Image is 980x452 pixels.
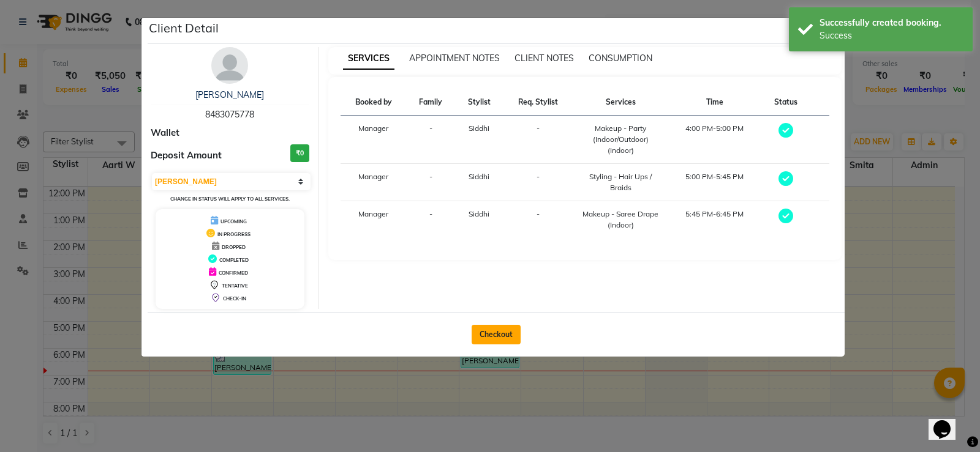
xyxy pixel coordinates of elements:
td: - [407,116,456,164]
td: Manager [341,116,407,164]
h5: Client Detail [149,19,219,37]
span: SERVICES [343,48,394,70]
button: Checkout [472,325,521,344]
a: [PERSON_NAME] [195,89,264,100]
td: - [407,164,456,201]
td: - [503,201,573,239]
span: DROPPED [222,244,246,250]
h3: ₹0 [290,144,309,162]
div: Successfully created booking. [820,17,963,29]
div: Makeup - Saree Drape (Indoor) [581,209,660,231]
span: TENTATIVE [222,283,248,289]
td: 5:00 PM-5:45 PM [668,164,761,201]
td: - [503,164,573,201]
td: - [407,201,456,239]
th: Req. Stylist [503,89,573,116]
td: - [503,116,573,164]
span: Siddhi [469,209,489,218]
span: Wallet [151,126,179,140]
td: Manager [341,201,407,239]
span: 8483075778 [205,109,254,120]
span: CONFIRMED [219,270,248,276]
th: Family [407,89,456,116]
span: Siddhi [469,172,489,181]
td: 4:00 PM-5:00 PM [668,116,761,164]
span: UPCOMING [221,218,247,224]
img: avatar [211,47,248,84]
th: Status [761,89,810,116]
span: Siddhi [469,124,489,133]
div: Success [820,29,963,42]
small: Change in status will apply to all services. [170,196,290,202]
th: Services [573,89,668,116]
iframe: chat widget [929,403,968,440]
td: Manager [341,164,407,201]
span: Deposit Amount [151,149,222,163]
span: CHECK-IN [223,295,246,302]
span: APPOINTMENT NOTES [409,53,500,64]
th: Booked by [341,89,407,116]
td: 5:45 PM-6:45 PM [668,201,761,239]
span: IN PROGRESS [217,231,251,237]
th: Time [668,89,761,116]
th: Stylist [455,89,503,116]
div: Styling - Hair Ups / Braids [581,171,660,193]
span: COMPLETED [219,257,249,263]
span: CONSUMPTION [589,53,652,64]
span: CLIENT NOTES [514,53,574,64]
div: Makeup - Party (Indoor/Outdoor) (Indoor) [581,123,660,156]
